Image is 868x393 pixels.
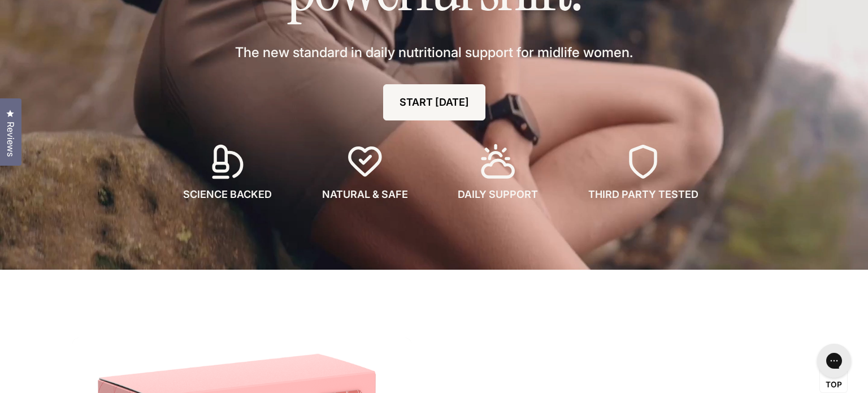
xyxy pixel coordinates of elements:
span: THIRD PARTY TESTED [588,187,698,202]
span: Top [826,380,842,390]
iframe: Gorgias live chat messenger [811,340,857,382]
a: START [DATE] [383,84,485,120]
span: SCIENCE BACKED [183,187,272,202]
span: NATURAL & SAFE [322,187,408,202]
span: Reviews [3,122,18,157]
span: DAILY SUPPORT [458,187,538,202]
span: The new standard in daily nutritional support for midlife women. [235,43,633,62]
